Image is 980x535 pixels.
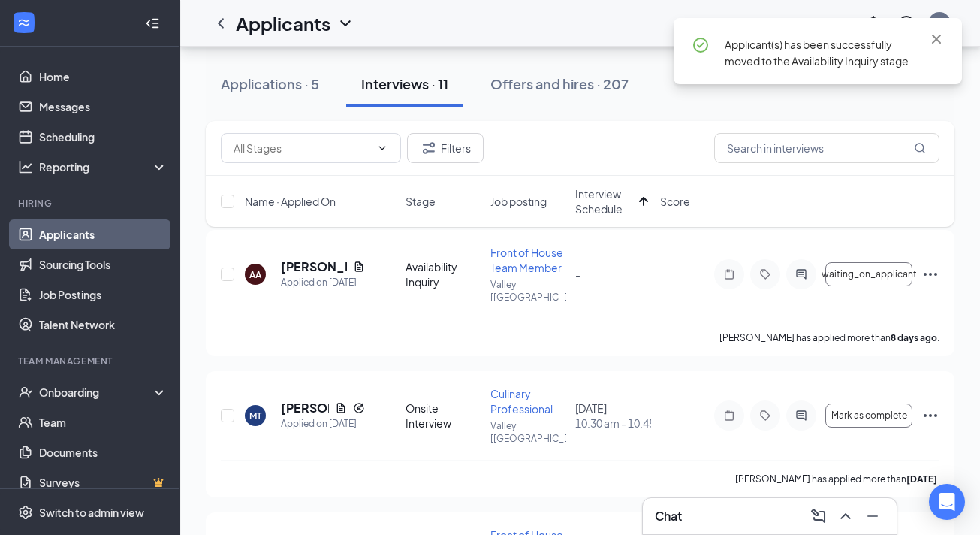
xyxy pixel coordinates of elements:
[39,407,167,437] a: Team
[861,504,885,528] button: Minimize
[18,197,164,210] div: Hiring
[335,402,347,414] svg: Document
[490,194,547,209] span: Job posting
[756,268,774,280] svg: Tag
[281,258,347,275] h5: [PERSON_NAME]
[660,194,690,209] span: Score
[720,268,738,280] svg: Note
[39,159,168,174] div: Reporting
[221,74,319,93] div: Applications · 5
[18,355,164,367] div: Team Management
[807,504,831,528] button: ComposeMessage
[245,194,336,209] span: Name · Applied On
[39,92,167,122] a: Messages
[17,15,32,30] svg: WorkstreamLogo
[933,17,946,29] div: MS
[212,14,230,32] svg: ChevronLeft
[406,194,436,209] span: Stage
[406,400,481,431] div: Onsite Interview
[921,265,939,283] svg: Ellipses
[735,473,939,485] p: [PERSON_NAME] has applied more than .
[249,410,261,422] div: MT
[145,16,160,31] svg: Collapse
[234,140,370,156] input: All Stages
[490,246,563,274] span: Front of House Team Member
[361,74,448,93] div: Interviews · 11
[490,278,566,304] p: Valley [[GEOGRAPHIC_DATA]]
[336,14,354,32] svg: ChevronDown
[236,11,330,36] h1: Applicants
[406,259,481,289] div: Availability Inquiry
[575,186,633,216] span: Interview Schedule
[837,507,855,525] svg: ChevronUp
[692,36,710,54] svg: CheckmarkCircle
[353,402,365,414] svg: Reapply
[927,30,945,48] svg: Cross
[39,437,167,467] a: Documents
[249,268,261,281] div: AA
[575,416,651,431] span: 10:30 am - 10:45 am
[792,410,810,422] svg: ActiveChat
[921,407,939,425] svg: Ellipses
[39,219,167,249] a: Applicants
[914,142,926,154] svg: MagnifyingGlass
[635,192,653,210] svg: ArrowUp
[810,507,828,525] svg: ComposeMessage
[39,310,167,340] a: Talent Network
[39,122,167,152] a: Scheduling
[897,14,915,32] svg: QuestionInfo
[490,419,566,445] p: Valley [[GEOGRAPHIC_DATA]]
[39,62,167,92] a: Home
[655,508,682,524] h3: Chat
[720,410,738,422] svg: Note
[891,332,937,343] b: 8 days ago
[490,74,629,93] div: Offers and hires · 207
[825,262,912,286] button: waiting_on_applicant
[353,261,365,273] svg: Document
[756,410,774,422] svg: Tag
[420,139,438,157] svg: Filter
[18,385,33,400] svg: UserCheck
[864,507,882,525] svg: Minimize
[906,473,937,485] b: [DATE]
[822,269,917,280] span: waiting_on_applicant
[281,400,329,416] h5: [PERSON_NAME]
[39,505,144,520] div: Switch to admin view
[376,142,388,154] svg: ChevronDown
[929,484,965,520] div: Open Intercom Messenger
[18,159,33,174] svg: Analysis
[825,404,912,428] button: Mark as complete
[490,387,553,416] span: Culinary Professional
[281,416,365,431] div: Applied on [DATE]
[831,410,907,421] span: Mark as complete
[575,267,580,281] span: -
[39,385,155,400] div: Onboarding
[39,249,167,280] a: Sourcing Tools
[575,400,651,431] div: [DATE]
[864,14,882,32] svg: Notifications
[281,275,365,290] div: Applied on [DATE]
[18,505,33,520] svg: Settings
[719,331,939,344] p: [PERSON_NAME] has applied more than .
[792,268,810,280] svg: ActiveChat
[834,504,858,528] button: ChevronUp
[39,467,167,497] a: SurveysCrown
[39,280,167,310] a: Job Postings
[407,133,484,163] button: Filter Filters
[725,38,912,68] span: Applicant(s) has been successfully moved to the Availability Inquiry stage.
[714,133,939,163] input: Search in interviews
